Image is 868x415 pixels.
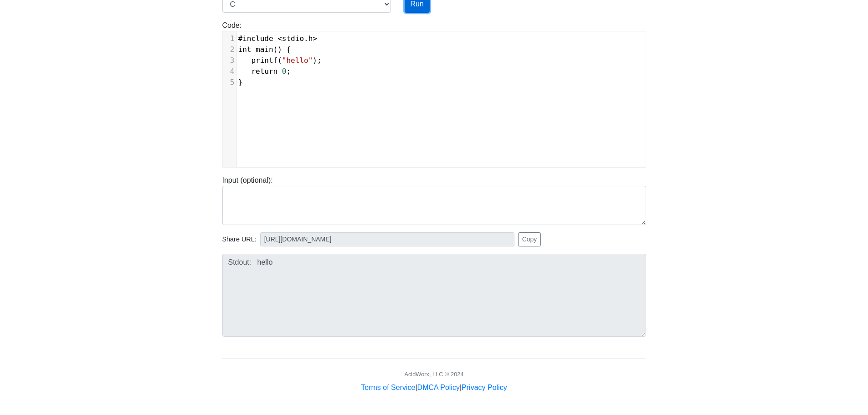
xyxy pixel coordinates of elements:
[518,232,541,246] button: Copy
[238,78,243,87] span: }
[238,45,291,54] span: () {
[222,235,257,245] span: Share URL:
[260,232,514,246] input: No share available yet
[238,34,318,43] span: .
[238,34,273,43] span: #include
[251,67,277,76] span: return
[277,34,282,43] span: <
[404,370,463,379] div: AcidWorx, LLC © 2024
[223,44,236,55] div: 2
[308,34,313,43] span: h
[313,34,317,43] span: >
[223,77,236,88] div: 5
[251,56,277,65] span: printf
[238,45,252,54] span: int
[223,33,236,44] div: 1
[238,56,322,65] span: ( );
[361,384,415,391] a: Terms of Service
[216,175,653,225] div: Input (optional):
[417,384,460,391] a: DMCA Policy
[462,384,507,391] a: Privacy Policy
[256,45,273,54] span: main
[216,20,653,168] div: Code:
[282,56,313,65] span: "hello"
[238,67,291,76] span: ;
[282,34,304,43] span: stdio
[282,67,287,76] span: 0
[361,382,507,393] div: | |
[223,55,236,66] div: 3
[223,66,236,77] div: 4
